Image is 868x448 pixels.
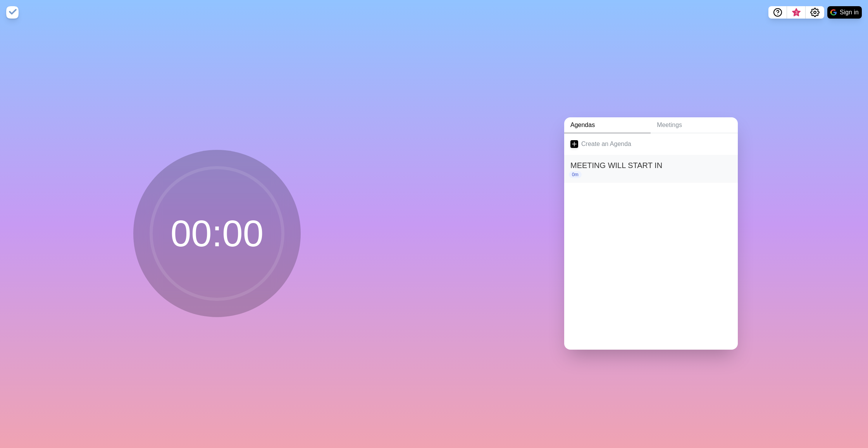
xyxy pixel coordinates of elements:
img: google logo [830,9,837,15]
p: 0m [569,171,582,178]
a: Agendas [564,117,651,133]
img: timeblocks logo [6,6,19,19]
h2: MEETING WILL START IN [570,160,732,171]
button: What’s new [787,6,806,19]
span: 3 [793,10,799,16]
a: Create an Agenda [564,133,738,155]
button: Settings [806,6,824,19]
button: Help [768,6,787,19]
button: Sign in [827,6,862,19]
a: Meetings [651,117,738,133]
